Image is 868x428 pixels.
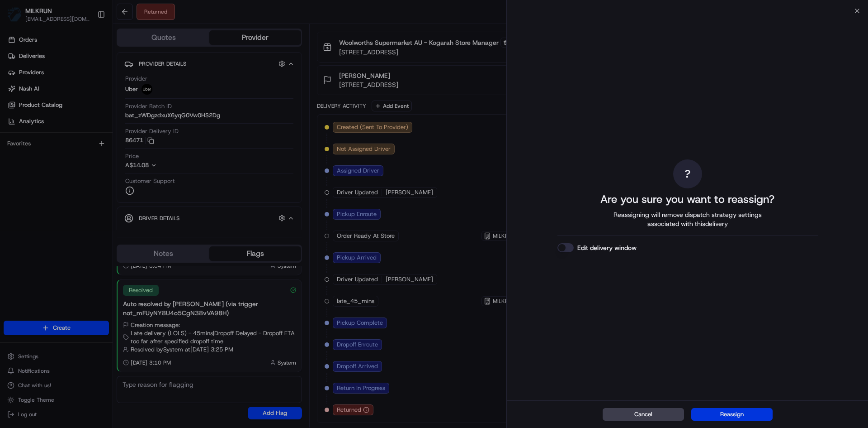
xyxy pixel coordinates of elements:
[691,408,773,421] button: Reassign
[577,243,637,252] label: Edit delivery window
[673,159,702,188] div: ?
[603,408,684,421] button: Cancel
[600,192,774,207] h2: Are you sure you want to reassign?
[601,210,774,228] span: Reassigning will remove dispatch strategy settings associated with this delivery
